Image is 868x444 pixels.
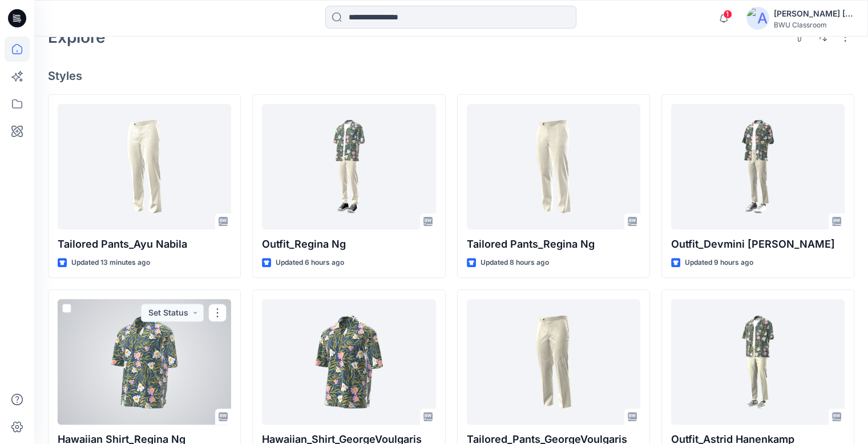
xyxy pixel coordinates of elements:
[671,236,845,252] p: Outfit_Devmini [PERSON_NAME]
[723,10,732,19] span: 1
[671,299,845,425] a: Outfit_Astrid Hanenkamp
[48,28,106,46] h2: Explore
[48,69,854,83] h4: Styles
[58,236,231,252] p: Tailored Pants_Ayu Nabila
[58,104,231,229] a: Tailored Pants_Ayu Nabila
[774,7,854,21] div: [PERSON_NAME] [PERSON_NAME] [PERSON_NAME]
[746,7,769,30] img: avatar
[262,236,435,252] p: Outfit_Regina Ng
[671,104,845,229] a: Outfit_Devmini De Silva
[262,104,435,229] a: Outfit_Regina Ng
[58,299,231,425] a: Hawaiian Shirt_Regina Ng
[262,299,435,425] a: Hawaiian_Shirt_GeorgeVoulgaris
[774,21,854,29] div: BWU Classroom
[467,104,640,229] a: Tailored Pants_Regina Ng
[481,257,549,269] p: Updated 8 hours ago
[71,257,150,269] p: Updated 13 minutes ago
[467,299,640,425] a: Tailored_Pants_GeorgeVoulgaris
[685,257,753,269] p: Updated 9 hours ago
[467,236,640,252] p: Tailored Pants_Regina Ng
[276,257,344,269] p: Updated 6 hours ago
